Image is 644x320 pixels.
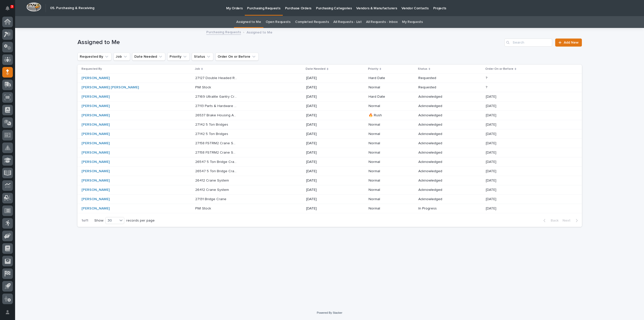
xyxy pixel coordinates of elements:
[82,206,110,211] a: [PERSON_NAME]
[369,132,411,136] p: Normal
[77,167,582,176] tr: [PERSON_NAME] 26547 5 Ton Bridge Crane26547 5 Ton Bridge Crane [DATE]NormalAcknowledged[DATE][DATE]
[195,187,230,192] p: 26412 Crane System
[306,95,348,99] p: [DATE]
[504,39,552,47] div: Search
[77,215,92,227] p: 1 of 1
[195,112,238,118] p: 26537 Brake Housing And Trolley
[77,148,582,157] tr: [PERSON_NAME] 27158 FSTRM2 Crane System27158 FSTRM2 Crane System [DATE]NormalAcknowledged[DATE][D...
[236,16,261,28] a: Assigned to Me
[195,168,238,173] p: 26547 5 Ton Bridge Crane
[333,16,361,28] a: All Requests - List
[369,160,411,164] p: Normal
[195,131,229,136] p: 27142 5 Ton Bridges
[369,169,411,173] p: Normal
[195,150,238,155] p: 27158 FSTRM2 Crane System
[247,29,272,35] p: Assigned to Me
[369,141,411,146] p: Normal
[77,194,582,204] tr: [PERSON_NAME] 27131 Bridge Crane27131 Bridge Crane [DATE]NormalAcknowledged[DATE][DATE]
[562,218,574,223] span: Next
[306,188,348,192] p: [DATE]
[486,150,497,155] p: [DATE]
[11,5,13,8] p: 3
[306,76,348,80] p: [DATE]
[195,103,238,108] p: 27113 Parts & Hardware for Flange Width Adders
[295,16,329,28] a: Completed Requests
[195,94,238,99] p: 27169 Ultralite Gantry Crane
[486,131,497,136] p: [DATE]
[77,157,582,167] tr: [PERSON_NAME] 26547 5 Ton Bridge Crane26547 5 Ton Bridge Crane [DATE]NormalAcknowledged[DATE][DATE]
[77,111,582,120] tr: [PERSON_NAME] 26537 Brake Housing And Trolley26537 Brake Housing And Trolley [DATE]🔥 RushAcknowle...
[369,113,411,118] p: 🔥 Rush
[486,75,488,80] p: ?
[306,85,348,90] p: [DATE]
[555,39,582,47] a: Add New
[77,139,582,148] tr: [PERSON_NAME] 27158 FSTRM2 Crane System27158 FSTRM2 Crane System [DATE]NormalAcknowledged[DATE][D...
[215,53,259,61] button: Order On or Before
[306,113,348,118] p: [DATE]
[306,206,348,211] p: [DATE]
[113,53,130,61] button: Job
[306,197,348,201] p: [DATE]
[306,66,326,72] p: Date Needed
[77,204,582,213] tr: [PERSON_NAME] PWI StockPWI Stock [DATE]NormalIn Progress[DATE][DATE]
[418,76,460,80] p: Requested
[564,41,579,44] span: Add New
[317,311,342,314] a: Powered By Stacker
[266,16,291,28] a: Open Requests
[126,219,155,223] p: records per page
[77,83,582,92] tr: [PERSON_NAME] [PERSON_NAME] PWI StockPWI Stock [DATE]NormalRequested??
[82,123,110,127] a: [PERSON_NAME]
[369,104,411,108] p: Normal
[6,6,13,14] div: Notifications3
[306,132,348,136] p: [DATE]
[82,76,110,80] a: [PERSON_NAME]
[306,123,348,127] p: [DATE]
[306,179,348,183] p: [DATE]
[306,104,348,108] p: [DATE]
[77,185,582,195] tr: [PERSON_NAME] 26412 Crane System26412 Crane System [DATE]NormalAcknowledged[DATE][DATE]
[195,84,212,90] p: PWI Stock
[402,16,423,28] a: My Requests
[82,197,110,201] a: [PERSON_NAME]
[486,140,497,146] p: [DATE]
[418,179,460,183] p: Acknowledged
[369,206,411,211] p: Normal
[306,141,348,146] p: [DATE]
[82,188,110,192] a: [PERSON_NAME]
[82,151,110,155] a: [PERSON_NAME]
[486,84,488,90] p: ?
[306,151,348,155] p: [DATE]
[418,197,460,201] p: Acknowledged
[82,141,110,146] a: [PERSON_NAME]
[77,74,582,83] tr: [PERSON_NAME] 27127 Double Headed Rotator27127 Double Headed Rotator [DATE]Hard DateRequested??
[485,66,513,72] p: Order On or Before
[418,66,427,72] p: Status
[368,66,378,72] p: Priority
[82,95,110,99] a: [PERSON_NAME]
[77,92,582,101] tr: [PERSON_NAME] 27169 Ultralite Gantry Crane27169 Ultralite Gantry Crane [DATE]Hard DateAcknowledge...
[132,53,165,61] button: Date Needed
[195,205,212,211] p: PWI Stock
[206,29,241,35] a: Purchasing Requests
[369,76,411,80] p: Hard Date
[77,53,111,61] button: Requested By
[195,75,238,80] p: 27127 Double Headed Rotator
[418,132,460,136] p: Acknowledged
[486,103,497,108] p: [DATE]
[486,187,497,192] p: [DATE]
[106,218,118,223] div: 30
[82,132,110,136] a: [PERSON_NAME]
[306,169,348,173] p: [DATE]
[77,129,582,139] tr: [PERSON_NAME] 27142 5 Ton Bridges27142 5 Ton Bridges [DATE]NormalAcknowledged[DATE][DATE]
[82,104,110,108] a: [PERSON_NAME]
[369,123,411,127] p: Normal
[26,2,41,12] img: Workspace Logo
[560,218,582,223] button: Next
[195,159,238,164] p: 26547 5 Ton Bridge Crane
[77,39,503,46] h1: Assigned to Me
[486,168,497,173] p: [DATE]
[418,123,460,127] p: Acknowledged
[82,66,102,72] p: Requested By
[418,113,460,118] p: Acknowledged
[195,122,229,127] p: 27142 5 Ton Bridges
